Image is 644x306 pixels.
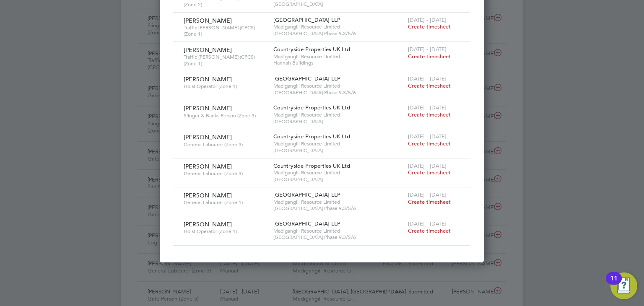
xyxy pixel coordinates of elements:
span: [PERSON_NAME] [184,220,232,228]
span: [PERSON_NAME] [184,46,232,54]
span: Madigangill Resource Limited [273,112,404,118]
span: [GEOGRAPHIC_DATA] Phase 9.3/5/6 [273,234,404,241]
span: [GEOGRAPHIC_DATA] LLP [273,191,340,198]
span: Hannah Buildings [273,60,404,66]
span: Slinger & Banks Person (Zone 3) [184,112,267,119]
span: Countryside Properties UK Ltd [273,46,350,53]
span: Traffic [PERSON_NAME] (CPCS) (Zone 1) [184,24,267,37]
span: Create timesheet [408,82,451,89]
span: Create timesheet [408,111,451,118]
span: [DATE] - [DATE] [408,46,447,53]
span: [DATE] - [DATE] [408,75,447,82]
span: [PERSON_NAME] [184,192,232,199]
span: Madigangill Resource Limited [273,83,404,89]
span: Countryside Properties UK Ltd [273,133,350,140]
span: Hoist Operator (Zone 1) [184,228,267,235]
span: [GEOGRAPHIC_DATA] Phase 9.3/5/6 [273,205,404,212]
span: Create timesheet [408,140,451,147]
span: [DATE] - [DATE] [408,191,447,198]
span: [PERSON_NAME] [184,163,232,170]
span: Traffic [PERSON_NAME] (CPCS) (Zone 1) [184,54,267,67]
span: [GEOGRAPHIC_DATA] LLP [273,75,340,82]
span: [PERSON_NAME] [184,17,232,24]
span: [GEOGRAPHIC_DATA] Phase 9.3/5/6 [273,30,404,37]
span: Madigangill Resource Limited [273,228,404,234]
span: Madigangill Resource Limited [273,169,404,176]
span: [GEOGRAPHIC_DATA] Phase 9.3/5/6 [273,89,404,96]
span: General Labourer (Zone 3) [184,141,267,148]
span: Countryside Properties UK Ltd [273,162,350,169]
span: [DATE] - [DATE] [408,16,447,23]
span: [GEOGRAPHIC_DATA] [273,118,404,125]
span: [PERSON_NAME] [184,75,232,83]
span: Madigangill Resource Limited [273,199,404,205]
span: Hoist Operator (Zone 1) [184,83,267,90]
span: Create timesheet [408,169,451,176]
span: [GEOGRAPHIC_DATA] LLP [273,220,340,227]
div: 11 [610,278,618,289]
span: Madigangill Resource Limited [273,53,404,60]
span: Create timesheet [408,198,451,205]
span: [GEOGRAPHIC_DATA] [273,176,404,183]
span: [DATE] - [DATE] [408,162,447,169]
span: Madigangill Resource Limited [273,23,404,30]
span: [GEOGRAPHIC_DATA] LLP [273,16,340,23]
span: [GEOGRAPHIC_DATA] [273,147,404,154]
span: Create timesheet [408,227,451,234]
span: Create timesheet [408,23,451,30]
span: [DATE] - [DATE] [408,104,447,111]
span: [DATE] - [DATE] [408,220,447,227]
span: Madigangill Resource Limited [273,140,404,147]
span: [GEOGRAPHIC_DATA] [273,1,404,8]
span: Countryside Properties UK Ltd [273,104,350,111]
span: Create timesheet [408,53,451,60]
span: General Labourer (Zone 1) [184,199,267,206]
span: [PERSON_NAME] [184,133,232,141]
span: [PERSON_NAME] [184,104,232,112]
span: [DATE] - [DATE] [408,133,447,140]
span: General Labourer (Zone 3) [184,170,267,177]
button: Open Resource Center, 11 new notifications [610,272,637,299]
